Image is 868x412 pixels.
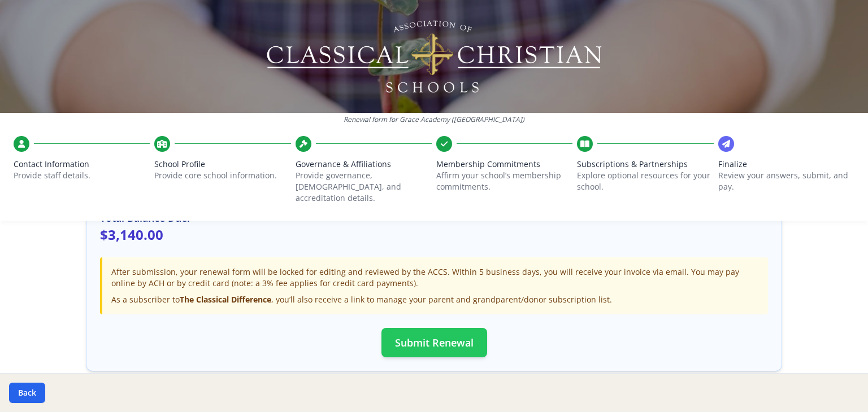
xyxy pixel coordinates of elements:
[100,226,768,244] p: $3,140.00
[180,294,271,305] strong: The Classical Difference
[265,17,604,96] img: Logo
[154,159,290,170] span: School Profile
[296,170,432,204] p: Provide governance, [DEMOGRAPHIC_DATA], and accreditation details.
[9,383,45,403] button: Back
[577,170,713,192] p: Explore optional resources for your school.
[381,328,487,357] button: Submit Renewal
[436,170,572,192] p: Affirm your school’s membership commitments.
[718,170,854,192] p: Review your answers, submit, and pay.
[111,294,759,305] div: As a subscriber to , you’ll also receive a link to manage your parent and grandparent/donor subsc...
[436,159,572,170] span: Membership Commitments
[296,159,432,170] span: Governance & Affiliations
[154,170,290,181] p: Provide core school information.
[718,159,854,170] span: Finalize
[111,266,759,289] p: After submission, your renewal form will be locked for editing and reviewed by the ACCS. Within 5...
[14,170,150,181] p: Provide staff details.
[14,159,150,170] span: Contact Information
[577,159,713,170] span: Subscriptions & Partnerships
